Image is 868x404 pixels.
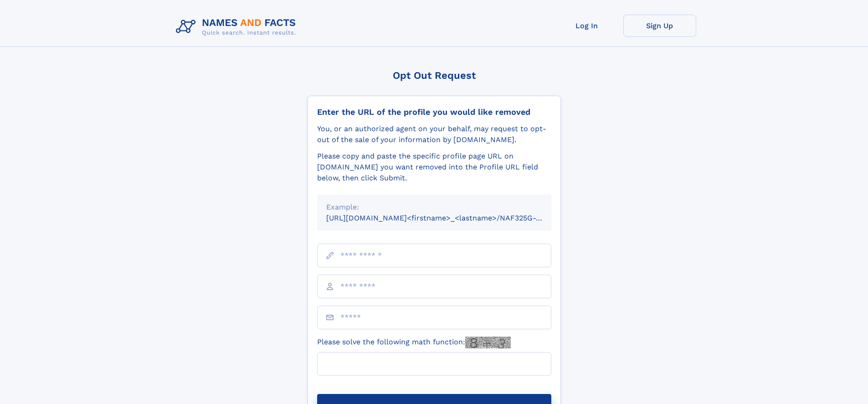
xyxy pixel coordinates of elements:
[172,15,303,39] img: Logo Names and Facts
[326,214,569,222] small: [URL][DOMAIN_NAME]<firstname>_<lastname>/NAF325G-xxxxxxxx
[317,337,511,348] label: Please solve the following math function:
[550,15,623,37] a: Log In
[326,202,542,213] div: Example:
[317,107,551,117] div: Enter the URL of the profile you would like removed
[317,123,551,145] div: You, or an authorized agent on your behalf, may request to opt-out of the sale of your informatio...
[317,151,551,184] div: Please copy and paste the specific profile page URL on [DOMAIN_NAME] you want removed into the Pr...
[308,70,561,81] div: Opt Out Request
[623,15,696,37] a: Sign Up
